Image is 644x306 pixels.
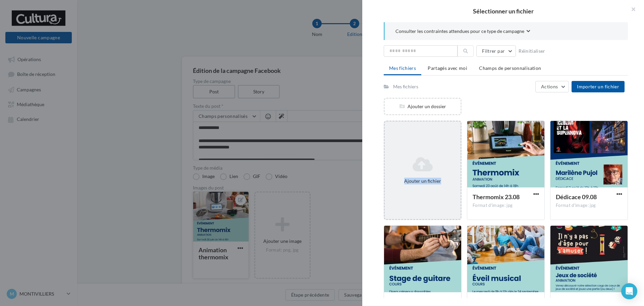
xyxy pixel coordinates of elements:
[479,65,541,71] span: Champs de personnalisation
[621,283,637,299] div: Open Intercom Messenger
[393,83,418,90] div: Mes fichiers
[476,45,516,57] button: Filtrer par
[389,298,427,305] span: Stages guitare
[535,81,569,92] button: Actions
[385,103,461,110] div: Ajouter un dossier
[387,178,458,184] div: Ajouter un fichier
[473,203,539,209] div: Format d'image: jpg
[395,28,530,36] button: Consulter les contraintes attendues pour ce type de campagne
[556,193,597,201] span: Dédicace 09.08
[389,65,416,71] span: Mes fichiers
[541,84,558,89] span: Actions
[516,47,548,55] button: Réinitialiser
[577,84,619,89] span: Importer un fichier
[373,8,633,14] h2: Sélectionner un fichier
[428,65,467,71] span: Partagés avec moi
[395,28,524,35] span: Consulter les contraintes attendues pour ce type de campagne
[473,298,507,305] span: éveil musical
[556,203,622,209] div: Format d'image: jpg
[572,81,625,92] button: Importer un fichier
[473,193,520,201] span: Thermomix 23.08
